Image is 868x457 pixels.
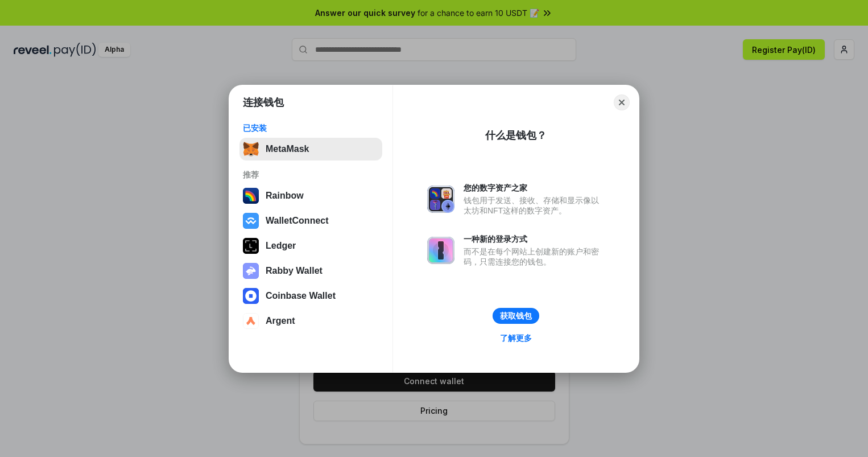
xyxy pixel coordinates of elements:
button: Argent [239,310,382,332]
img: svg+xml,%3Csvg%20xmlns%3D%22http%3A%2F%2Fwww.w3.org%2F2000%2Fsvg%22%20fill%3D%22none%22%20viewBox... [427,186,454,213]
button: WalletConnect [239,209,382,232]
img: svg+xml,%3Csvg%20width%3D%2228%22%20height%3D%2228%22%20viewBox%3D%220%200%2028%2028%22%20fill%3D... [243,313,259,329]
div: Ledger [266,241,296,251]
img: svg+xml,%3Csvg%20width%3D%2228%22%20height%3D%2228%22%20viewBox%3D%220%200%2028%2028%22%20fill%3D... [243,288,259,304]
div: Rainbow [266,191,304,201]
img: svg+xml,%3Csvg%20xmlns%3D%22http%3A%2F%2Fwww.w3.org%2F2000%2Fsvg%22%20fill%3D%22none%22%20viewBox... [427,237,454,264]
div: 一种新的登录方式 [464,234,605,244]
img: svg+xml,%3Csvg%20fill%3D%22none%22%20height%3D%2233%22%20viewBox%3D%220%200%2035%2033%22%20width%... [243,141,259,157]
img: svg+xml,%3Csvg%20xmlns%3D%22http%3A%2F%2Fwww.w3.org%2F2000%2Fsvg%22%20width%3D%2228%22%20height%3... [243,238,259,254]
button: Coinbase Wallet [239,285,382,307]
div: 了解更多 [500,333,532,343]
div: MetaMask [266,144,309,154]
div: 获取钱包 [500,311,532,321]
button: Ledger [239,234,382,257]
img: svg+xml,%3Csvg%20xmlns%3D%22http%3A%2F%2Fwww.w3.org%2F2000%2Fsvg%22%20fill%3D%22none%22%20viewBox... [243,263,259,279]
div: 您的数字资产之家 [464,183,605,193]
div: 什么是钱包？ [485,129,547,142]
div: Argent [266,316,295,326]
button: MetaMask [239,138,382,160]
h1: 连接钱包 [243,96,284,109]
div: 推荐 [243,170,379,180]
div: WalletConnect [266,216,329,226]
a: 了解更多 [493,331,539,345]
img: svg+xml,%3Csvg%20width%3D%2228%22%20height%3D%2228%22%20viewBox%3D%220%200%2028%2028%22%20fill%3D... [243,213,259,229]
img: svg+xml,%3Csvg%20width%3D%22120%22%20height%3D%22120%22%20viewBox%3D%220%200%20120%20120%22%20fil... [243,188,259,204]
button: Close [614,94,630,110]
div: Rabby Wallet [266,266,323,276]
button: Rainbow [239,184,382,207]
div: 而不是在每个网站上创建新的账户和密码，只需连接您的钱包。 [464,246,605,267]
div: 已安装 [243,123,379,133]
div: Coinbase Wallet [266,291,336,301]
button: Rabby Wallet [239,260,382,282]
button: 获取钱包 [493,308,539,324]
div: 钱包用于发送、接收、存储和显示像以太坊和NFT这样的数字资产。 [464,195,605,216]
